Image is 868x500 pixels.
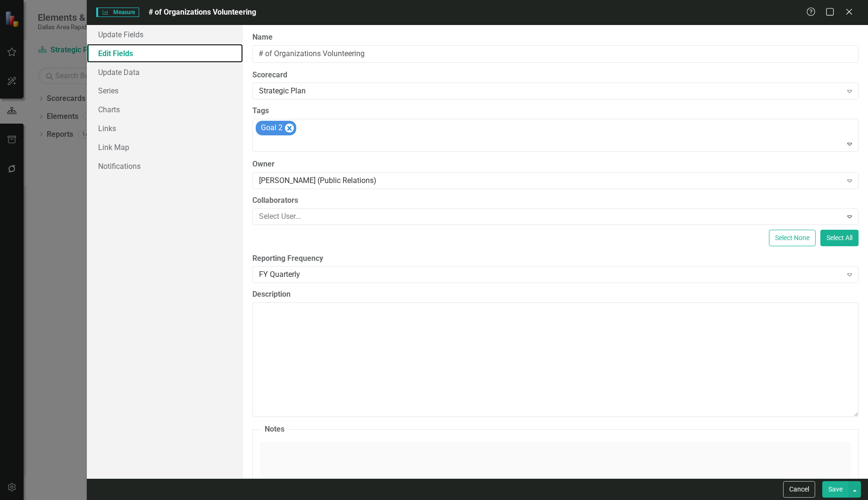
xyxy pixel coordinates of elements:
button: Cancel [783,481,815,498]
span: Goal 2 [261,123,283,132]
legend: Notes [260,424,289,435]
div: FY Quarterly [259,269,842,280]
span: # of Organizations Volunteering [149,8,256,17]
div: Strategic Plan [259,86,842,97]
div: [PERSON_NAME] (Public Relations) [259,175,842,186]
label: Scorecard [252,70,859,81]
a: Charts [87,100,243,119]
a: Update Fields [87,25,243,44]
div: Remove [object Object] [285,124,294,133]
a: Link Map [87,138,243,157]
button: Save [822,481,849,498]
input: Measure Name [252,45,859,63]
label: Description [252,289,859,300]
label: Name [252,32,859,43]
a: Edit Fields [87,44,243,63]
span: Measure [96,8,139,17]
label: Owner [252,159,859,170]
label: Reporting Frequency [252,253,859,264]
label: Tags [252,106,859,117]
button: Select All [820,230,859,246]
button: Select None [769,230,816,246]
a: Update Data [87,63,243,82]
a: Links [87,119,243,138]
a: Series [87,81,243,100]
label: Collaborators [252,195,859,206]
a: Notifications [87,157,243,175]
